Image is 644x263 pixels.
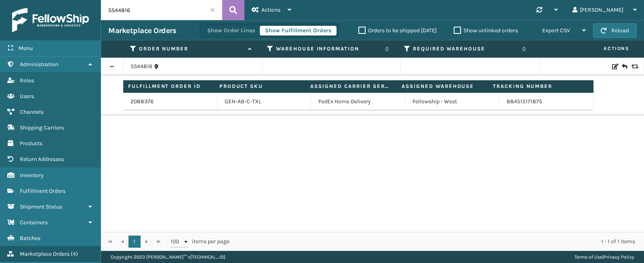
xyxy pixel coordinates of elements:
a: 2088376 [130,98,154,106]
span: Roles [20,77,34,84]
span: Containers [20,219,48,226]
td: FedEx Home Delivery [311,93,405,111]
button: Show Order Lines [202,26,260,35]
a: 1 [128,236,141,248]
span: Batches [20,235,40,242]
label: Warehouse Information [276,45,381,52]
button: Show Fulfillment Orders [260,26,337,35]
label: Tracking Number [493,83,574,90]
label: Show unlinked orders [454,27,518,34]
a: 884515171875 [507,98,542,105]
span: items per page [170,236,229,248]
span: Shipping Carriers [20,124,64,131]
span: 100 [170,238,183,246]
i: Replace [631,64,636,69]
a: Terms of Use [575,254,602,260]
img: logo [12,8,89,32]
span: Users [20,93,34,100]
td: GEN-AB-C-TXL [217,93,311,111]
a: SS44816 [130,63,152,71]
label: Fulfillment Order ID [128,83,209,90]
span: Inventory [20,172,44,179]
div: | [575,251,634,263]
span: ( 4 ) [71,250,78,257]
label: Assigned Carrier Service [310,83,391,90]
i: Edit [612,64,617,69]
span: Return Addresses [20,156,64,163]
span: Fulfillment Orders [20,188,65,194]
button: Reload [593,23,637,38]
span: Products [20,140,42,147]
label: Order Number [139,45,244,52]
i: Create Return Label [622,63,627,71]
span: Actions [536,42,634,55]
div: 1 - 1 of 1 items [241,238,635,246]
span: Marketplace Orders [20,250,69,257]
span: Export CSV [542,27,570,34]
label: Required Warehouse [413,45,518,52]
h3: Marketplace Orders [108,26,176,35]
label: Orders to be shipped [DATE] [358,27,437,34]
span: Administration [20,61,58,68]
label: Assigned Warehouse [402,83,483,90]
span: Shipment Status [20,203,62,210]
p: Copyright 2023 [PERSON_NAME]™ v [TECHNICAL_ID] [111,251,225,263]
span: Channels [20,109,44,115]
td: Fellowship - West [405,93,499,111]
label: Product SKU [219,83,301,90]
a: Privacy Policy [604,254,634,260]
span: Actions [261,6,280,13]
span: Menu [19,45,33,52]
